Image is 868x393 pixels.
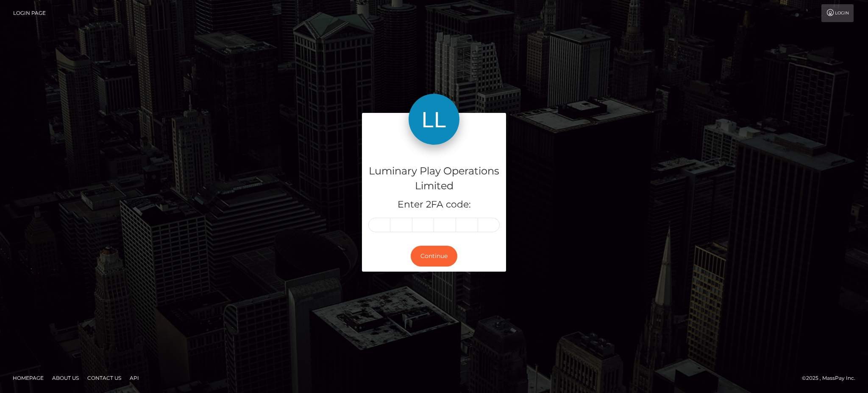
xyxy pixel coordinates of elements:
[821,4,854,22] a: Login
[802,373,862,383] div: © 2025 , MassPay Inc.
[126,371,142,385] a: API
[84,371,125,385] a: Contact Us
[368,198,500,211] h5: Enter 2FA code:
[409,94,459,145] img: Luminary Play Operations Limited
[49,371,82,385] a: About Us
[13,4,46,22] a: Login Page
[368,164,500,194] h4: Luminary Play Operations Limited
[411,246,457,267] button: Continue
[9,371,47,385] a: Homepage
